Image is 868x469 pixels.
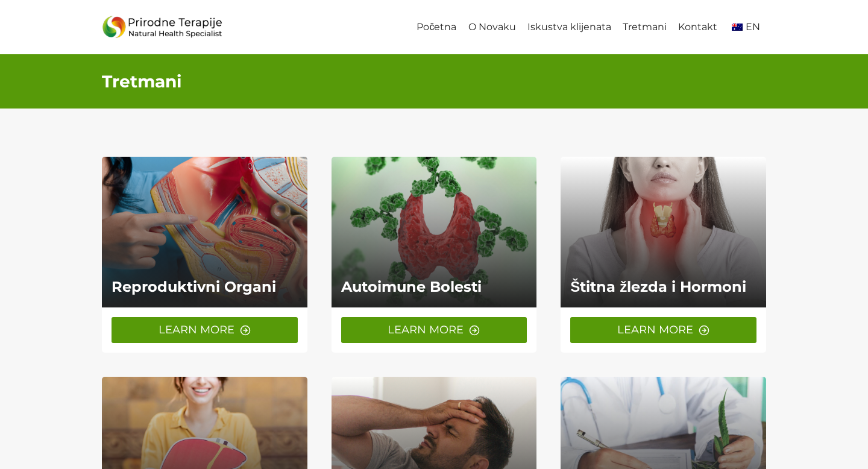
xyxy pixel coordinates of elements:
span: EN [746,21,760,33]
h2: Tretmani [102,69,766,94]
nav: Primary Navigation [411,14,766,41]
img: Prirodne Terapije [102,13,222,42]
a: Iskustva klijenata [521,14,617,41]
a: LEARN MORE [112,317,298,343]
span: LEARN MORE [617,321,693,339]
span: LEARN MORE [388,321,464,339]
span: LEARN MORE [159,321,234,339]
img: English [732,24,743,31]
a: Kontakt [673,14,723,41]
a: Početna [411,14,462,41]
a: en_AUEN [723,14,766,41]
a: Tretmani [617,14,672,41]
a: O Novaku [462,14,521,41]
a: LEARN MORE [570,317,756,343]
a: LEARN MORE [341,317,527,343]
